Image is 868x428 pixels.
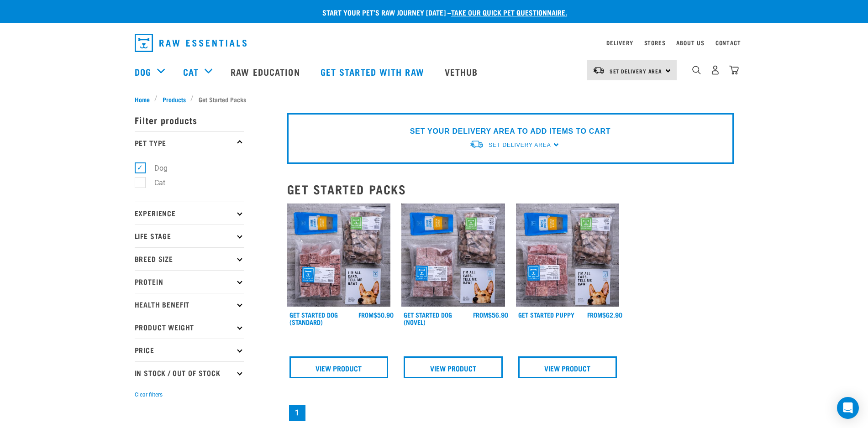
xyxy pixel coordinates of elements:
[135,247,244,270] p: Breed Size
[593,66,605,74] img: van-moving.png
[489,142,551,148] span: Set Delivery Area
[135,339,244,361] p: Price
[692,66,701,74] img: home-icon-1@2x.png
[606,41,633,44] a: Delivery
[158,94,190,104] a: Products
[404,313,452,324] a: Get Started Dog (Novel)
[135,270,244,293] p: Protein
[469,140,484,149] img: van-moving.png
[404,356,503,378] a: View Product
[410,126,610,137] p: SET YOUR DELIVERY AREA TO ADD ITEMS TO CART
[358,313,374,316] span: FROM
[610,69,663,73] span: Set Delivery Area
[135,94,734,104] nav: breadcrumbs
[644,41,666,44] a: Stores
[135,94,150,104] span: Home
[715,41,741,44] a: Contact
[518,356,617,378] a: View Product
[587,313,602,316] span: FROM
[287,403,734,423] nav: pagination
[516,204,620,307] img: NPS Puppy Update
[127,30,741,56] nav: dropdown navigation
[135,391,163,399] button: Clear filters
[289,405,305,421] a: Page 1
[135,109,244,131] p: Filter products
[135,224,244,247] p: Life Stage
[729,65,739,75] img: home-icon@2x.png
[135,131,244,154] p: Pet Type
[289,356,389,378] a: View Product
[676,41,704,44] a: About Us
[135,316,244,339] p: Product Weight
[518,313,574,316] a: Get Started Puppy
[289,313,338,324] a: Get Started Dog (Standard)
[140,162,171,174] label: Dog
[183,65,199,78] a: Cat
[135,361,244,384] p: In Stock / Out Of Stock
[135,34,247,52] img: Raw Essentials Logo
[221,53,311,90] a: Raw Education
[473,313,488,316] span: FROM
[358,311,394,318] div: $50.90
[837,397,859,419] div: Open Intercom Messenger
[135,293,244,316] p: Health Benefit
[436,53,489,90] a: Vethub
[135,65,151,78] a: Dog
[401,204,505,307] img: NSP Dog Novel Update
[473,311,508,318] div: $56.90
[140,177,169,188] label: Cat
[163,94,186,104] span: Products
[451,10,567,14] a: take our quick pet questionnaire.
[287,204,391,307] img: NSP Dog Standard Update
[587,311,622,318] div: $62.90
[135,202,244,224] p: Experience
[710,65,720,75] img: user.png
[311,53,436,90] a: Get started with Raw
[135,94,155,104] a: Home
[287,182,734,196] h2: Get Started Packs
